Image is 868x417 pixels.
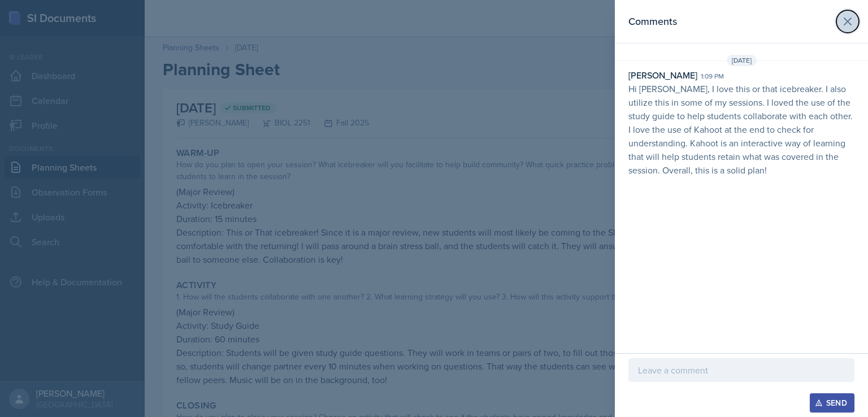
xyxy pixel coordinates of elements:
[701,71,724,81] div: 1:09 pm
[628,82,854,177] p: Hi [PERSON_NAME], I love this or that icebreaker. I also utilize this in some of my sessions. I l...
[628,68,697,82] div: [PERSON_NAME]
[810,393,854,412] button: Send
[727,55,757,66] span: [DATE]
[628,14,677,29] h2: Comments
[817,398,847,407] div: Send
